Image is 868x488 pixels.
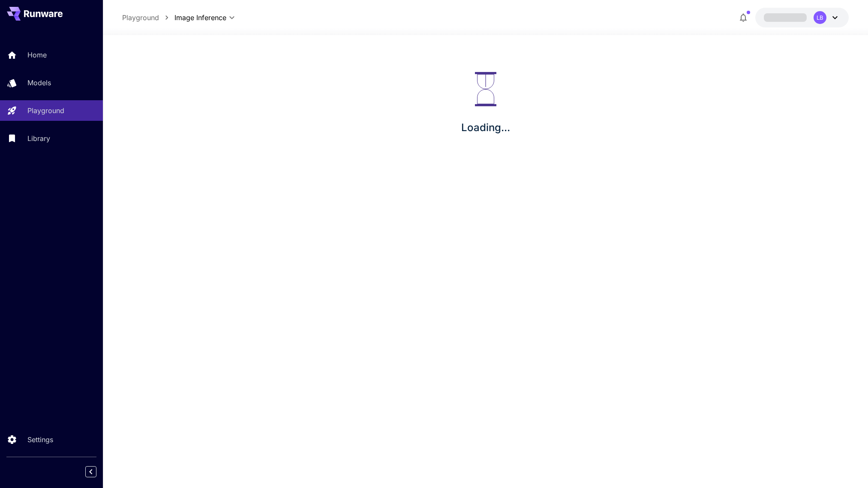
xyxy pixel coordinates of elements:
[174,12,226,23] span: Image Inference
[122,12,159,23] a: Playground
[814,11,826,24] div: LB
[461,120,510,135] p: Loading...
[27,133,50,144] p: Library
[122,12,174,23] nav: breadcrumb
[92,464,103,479] div: Collapse sidebar
[755,8,849,27] button: LB
[27,78,51,88] p: Models
[27,105,64,116] p: Playground
[27,434,53,445] p: Settings
[85,466,96,477] button: Collapse sidebar
[27,50,47,60] p: Home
